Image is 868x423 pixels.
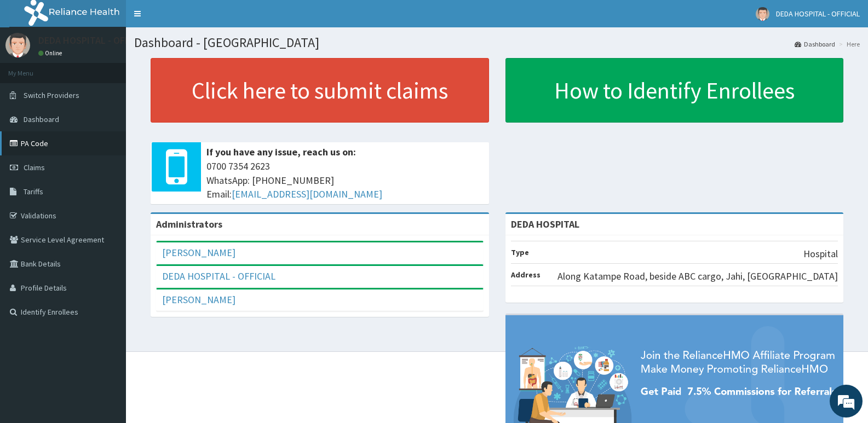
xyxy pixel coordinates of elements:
a: Click here to submit claims [151,58,489,123]
b: If you have any issue, reach us on: [206,146,356,158]
p: DEDA HOSPITAL - OFFICIAL [38,36,151,45]
a: [PERSON_NAME] [162,246,235,259]
a: Dashboard [795,39,835,49]
span: DEDA HOSPITAL - OFFICIAL [776,9,860,19]
span: 0700 7354 2623 WhatsApp: [PHONE_NUMBER] Email: [206,159,484,201]
a: DEDA HOSPITAL - OFFICIAL [162,270,275,282]
a: [EMAIL_ADDRESS][DOMAIN_NAME] [232,188,382,200]
span: Claims [24,163,45,172]
strong: DEDA HOSPITAL [511,218,579,230]
a: Online [38,49,65,57]
span: Dashboard [24,114,59,124]
span: Switch Providers [24,90,79,100]
b: Address [511,270,541,280]
h1: Dashboard - [GEOGRAPHIC_DATA] [134,36,860,50]
span: Tariffs [24,187,43,196]
li: Here [836,39,860,49]
a: [PERSON_NAME] [162,293,235,306]
img: User Image [756,7,769,21]
a: How to Identify Enrollees [505,58,844,123]
b: Administrators [156,218,222,230]
p: Hospital [803,247,838,261]
img: User Image [5,33,30,57]
p: Along Katampe Road, beside ABC cargo, Jahi, [GEOGRAPHIC_DATA] [557,269,838,283]
b: Type [511,247,529,257]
